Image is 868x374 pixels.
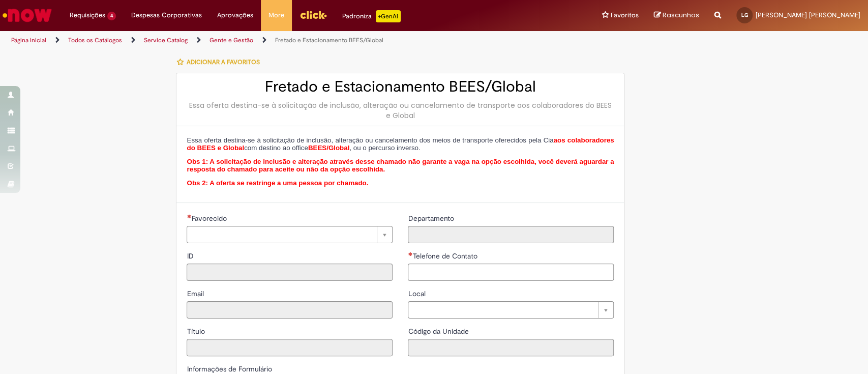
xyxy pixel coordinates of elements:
span: 4 [107,12,116,20]
input: Código da Unidade [408,339,614,356]
input: Telefone de Contato [408,264,614,281]
a: Página inicial [11,36,46,44]
input: Departamento [408,226,614,243]
h2: Fretado e Estacionamento BEES/Global [187,78,614,95]
span: Aprovações [217,10,253,20]
label: Somente leitura - Código da Unidade [408,326,470,336]
span: Essa oferta destina-se à solicitação de inclusão, alteração ou cancelamento dos meios de transpor... [187,136,614,152]
span: Somente leitura - ID [187,251,195,261]
span: Local [408,289,427,298]
label: Somente leitura - Email [187,289,205,299]
span: Obs 1: A solicitação de inclusão e alteração através desse chamado não garante a vaga na opção es... [187,158,614,174]
input: ID [187,264,393,281]
div: Padroniza [342,10,401,22]
a: Gente e Gestão [209,36,253,44]
button: Adicionar a Favoritos [176,51,265,73]
a: Fretado e Estacionamento BEES/Global [275,36,383,44]
span: Somente leitura - Código da Unidade [408,327,470,336]
span: aos colaboradores do BEES e Global [187,136,614,152]
span: Necessários - Favorecido [191,214,228,223]
div: Essa oferta destina-se à solicitação de inclusão, alteração ou cancelamento de transporte aos col... [187,100,614,121]
span: Obs 2: A oferta se restringe a uma pessoa por chamado. [187,179,368,187]
span: Somente leitura - Departamento [408,214,456,223]
span: Obrigatório Preenchido [408,252,412,256]
span: Rascunhos [663,10,699,20]
span: Requisições [70,10,105,20]
span: Somente leitura - Email [187,289,205,298]
span: LG [741,12,748,18]
input: Título [187,339,393,356]
img: ServiceNow [1,5,53,25]
span: BEES/Global [308,144,349,152]
p: +GenAi [376,10,401,22]
label: Somente leitura - Título [187,326,206,336]
ul: Trilhas de página [8,31,571,50]
a: Todos os Catálogos [68,36,122,44]
span: Telefone de Contato [412,251,479,261]
input: Email [187,301,393,319]
label: Informações de Formulário [187,364,272,373]
span: Favoritos [611,10,639,20]
span: Necessários [187,214,191,218]
a: Limpar campo Favorecido [187,226,393,243]
span: Despesas Corporativas [131,10,202,20]
span: Adicionar a Favoritos [186,58,259,66]
a: Limpar campo Local [408,301,614,319]
span: More [268,10,284,20]
a: Service Catalog [144,36,188,44]
label: Somente leitura - ID [187,251,195,261]
span: Somente leitura - Título [187,327,206,336]
span: [PERSON_NAME] [PERSON_NAME] [756,11,860,19]
a: Rascunhos [654,11,699,20]
img: click_logo_yellow_360x200.png [300,7,327,22]
label: Somente leitura - Departamento [408,213,456,223]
